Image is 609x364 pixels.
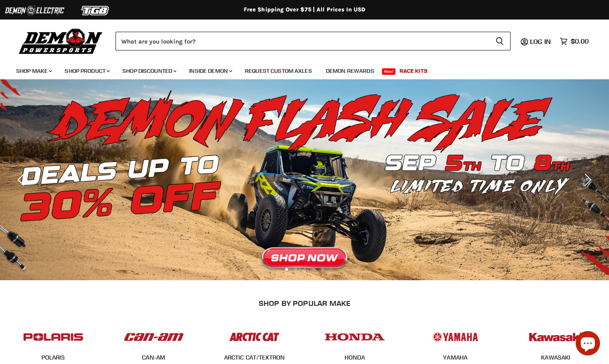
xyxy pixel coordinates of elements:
span: HONDA [345,354,365,362]
span: New! [382,68,396,75]
button: Previous [14,172,31,188]
button: Search [489,32,511,50]
a: YAMAHA [443,354,467,361]
ul: Main menu [10,59,587,79]
li: Page dot 3 [303,268,306,271]
a: $0.00 [556,35,593,47]
a: Shop Make [10,63,57,79]
span: ARCTIC CAT/TEXTRON [224,354,285,362]
img: POPULAR_MAKE_logo_2_dba48cf1-af45-46d4-8f73-953a0f002620.jpg [22,325,85,349]
a: Inside Demon [183,63,237,79]
a: Shop Discounted [116,63,181,79]
span: $0.00 [571,37,589,45]
img: POPULAR_MAKE_logo_1_adc20308-ab24-48c4-9fac-e3c1a623d575.jpg [122,325,186,349]
inbox-online-store-chat: Shopify online store chat [573,331,602,357]
span: KAWASAKI [541,354,570,362]
a: Shop Product [59,63,115,79]
li: Page dot 1 [285,268,288,271]
a: CAN-AM [142,354,165,361]
h2: SHOP BY POPULAR MAKE [10,299,599,307]
form: Product [116,32,511,50]
img: POPULAR_MAKE_logo_3_027535af-6171-4c5e-a9bc-f0eccd05c5d6.jpg [223,325,286,349]
button: Next [578,172,595,188]
img: POPULAR_MAKE_logo_5_20258e7f-293c-4aac-afa8-159eaa299126.jpg [423,325,487,349]
img: Demon Powersports [16,26,105,55]
span: POLARIS [41,354,65,362]
li: Page dot 5 [321,268,324,271]
a: HONDA [345,354,365,361]
img: Demon Electric Logo 2 [4,3,65,18]
input: Search [116,32,489,50]
a: ARCTIC CAT/TEXTRON [224,354,285,361]
img: POPULAR_MAKE_logo_4_4923a504-4bac-4306-a1be-165a52280178.jpg [323,325,386,349]
a: Log in [526,38,556,45]
span: CAN-AM [142,354,165,362]
a: POLARIS [41,354,65,361]
li: Page dot 2 [294,268,297,271]
a: Race Kits [393,63,434,79]
a: Demon Rewards [320,63,380,79]
span: YAMAHA [443,354,467,362]
a: Request Custom Axles [239,63,318,79]
li: Page dot 4 [312,268,315,271]
img: TGB Logo 2 [65,3,126,18]
span: Log in [530,37,551,46]
img: POPULAR_MAKE_logo_6_76e8c46f-2d1e-4ecc-b320-194822857d41.jpg [524,325,587,349]
a: KAWASAKI [541,354,570,361]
